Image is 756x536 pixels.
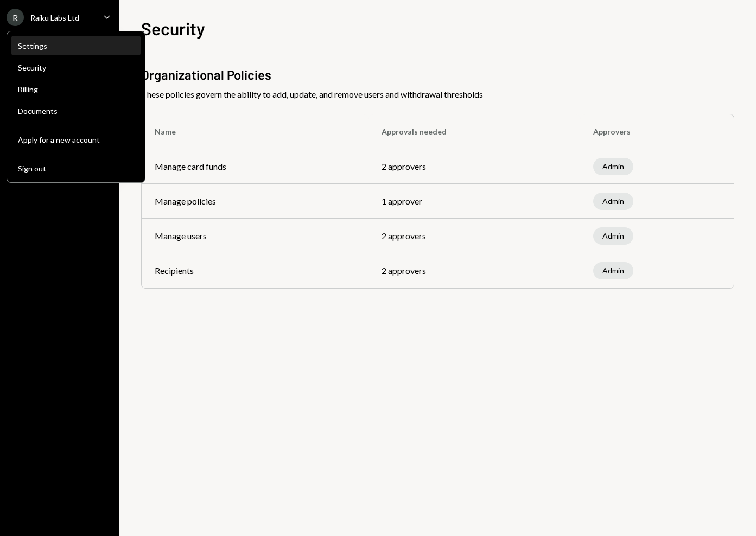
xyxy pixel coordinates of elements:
a: Home [7,28,113,48]
div: R [7,9,24,26]
th: Name [142,114,369,149]
button: Apply for a new account [11,130,141,150]
th: Approvers [580,114,734,149]
h1: Security [141,17,205,39]
td: 2 approvers [369,219,580,253]
td: Manage policies [142,184,369,219]
th: Approvals needed [369,114,580,149]
div: Raiku Labs Ltd [30,13,79,22]
button: Sign out [11,159,141,178]
a: Billing [11,79,141,99]
td: 2 approvers [369,253,580,288]
div: Admin [593,227,633,245]
h2: Organizational Policies [141,66,271,84]
a: Security [11,58,141,77]
span: These policies govern the ability to add, update, and remove users and withdrawal thresholds [141,88,734,101]
td: Manage card funds [142,149,369,184]
div: Admin [593,193,633,210]
td: 1 approver [369,184,580,219]
div: Settings [18,41,134,50]
a: Settings [11,36,141,55]
div: Admin [593,262,633,279]
td: Manage users [142,219,369,253]
div: Documents [18,106,134,116]
td: Recipients [142,253,369,288]
div: Apply for a new account [18,135,134,144]
td: 2 approvers [369,149,580,184]
div: Billing [18,85,134,94]
div: Sign out [18,164,134,173]
div: Admin [593,158,633,175]
div: Security [18,63,134,72]
a: Documents [11,101,141,120]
